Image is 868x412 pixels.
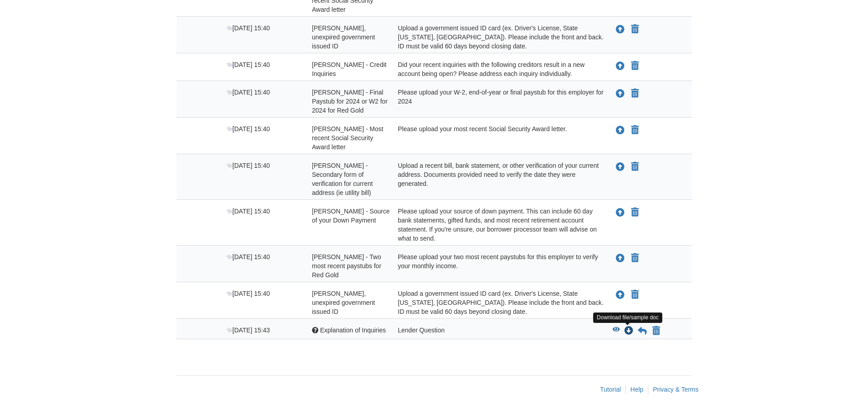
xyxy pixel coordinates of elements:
[630,88,640,99] button: Declare Esteban Hernandez - Final Paystub for 2024 or W2 for 2024 for Red Gold not applicable
[312,61,387,77] span: [PERSON_NAME] - Credit Inquiries
[615,24,626,35] button: Upload Brenda Roman - Valid, unexpired government issued ID
[226,89,270,96] span: [DATE] 15:40
[226,125,270,133] span: [DATE] 15:40
[226,162,270,169] span: [DATE] 15:40
[226,208,270,215] span: [DATE] 15:40
[312,125,383,151] span: [PERSON_NAME] - Most recent Social Security Award letter
[630,289,640,300] button: Declare Esteban Hernandez - Valid, unexpired government issued ID not applicable
[615,88,626,99] button: Upload Esteban Hernandez - Final Paystub for 2024 or W2 for 2024 for Red Gold
[226,290,270,297] span: [DATE] 15:40
[226,327,270,334] span: [DATE] 15:43
[615,161,626,173] button: Upload Esteban Hernandez - Secondary form of verification for current address (ie utility bill)
[630,61,640,71] button: Declare Esteban Hernandez - Credit Inquiries not applicable
[226,61,270,68] span: [DATE] 15:40
[630,253,640,264] button: Declare Esteban Hernandez - Two most recent paystubs for Red Gold not applicable
[615,124,626,136] button: Upload Esteban Hernandez - Most recent Social Security Award letter
[391,289,606,316] div: Upload a government issued ID card (ex. Driver's License, State [US_STATE], [GEOGRAPHIC_DATA]). P...
[630,207,640,218] button: Declare Esteban Hernandez - Source of your Down Payment not applicable
[630,24,640,35] button: Declare Brenda Roman - Valid, unexpired government issued ID not applicable
[615,207,626,218] button: Upload Esteban Hernandez - Source of your Down Payment
[630,161,640,172] button: Declare Esteban Hernandez - Secondary form of verification for current address (ie utility bill) ...
[312,208,390,224] span: [PERSON_NAME] - Source of your Down Payment
[613,327,620,336] button: View Explanation of Inquiries
[391,161,606,197] div: Upload a recent bill, bank statement, or other verification of your current address. Documents pr...
[624,327,633,335] a: Download Explanation of Inquiries
[391,124,606,152] div: Please upload your most recent Social Security Award letter.
[630,386,643,393] a: Help
[651,326,661,336] button: Declare Explanation of Inquiries not applicable
[391,252,606,279] div: Please upload your two most recent paystubs for this employer to verify your monthly income.
[653,386,698,393] a: Privacy & Terms
[630,125,640,136] button: Declare Esteban Hernandez - Most recent Social Security Award letter not applicable
[312,253,381,279] span: [PERSON_NAME] - Two most recent paystubs for Red Gold
[312,290,375,315] span: [PERSON_NAME], unexpired government issued ID
[600,386,621,393] a: Tutorial
[391,24,606,51] div: Upload a government issued ID card (ex. Driver's License, State [US_STATE], [GEOGRAPHIC_DATA]). P...
[391,88,606,115] div: Please upload your W-2, end-of-year or final paystub for this employer for 2024
[593,313,662,323] div: Download file/sample doc
[312,89,387,114] span: [PERSON_NAME] - Final Paystub for 2024 or W2 for 2024 for Red Gold
[615,289,626,301] button: Upload Esteban Hernandez - Valid, unexpired government issued ID
[312,162,373,196] span: [PERSON_NAME] - Secondary form of verification for current address (ie utility bill)
[226,24,270,32] span: [DATE] 15:40
[320,327,386,334] span: Explanation of Inquiries
[391,326,606,336] div: Lender Question
[391,60,606,78] div: Did your recent inquiries with the following creditors result in a new account being open? Please...
[226,253,270,260] span: [DATE] 15:40
[615,60,626,72] button: Upload Esteban Hernandez - Credit Inquiries
[391,207,606,243] div: Please upload your source of down payment. This can include 60 day bank statements, gifted funds,...
[615,252,626,264] button: Upload Esteban Hernandez - Two most recent paystubs for Red Gold
[312,24,375,50] span: [PERSON_NAME], unexpired government issued ID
